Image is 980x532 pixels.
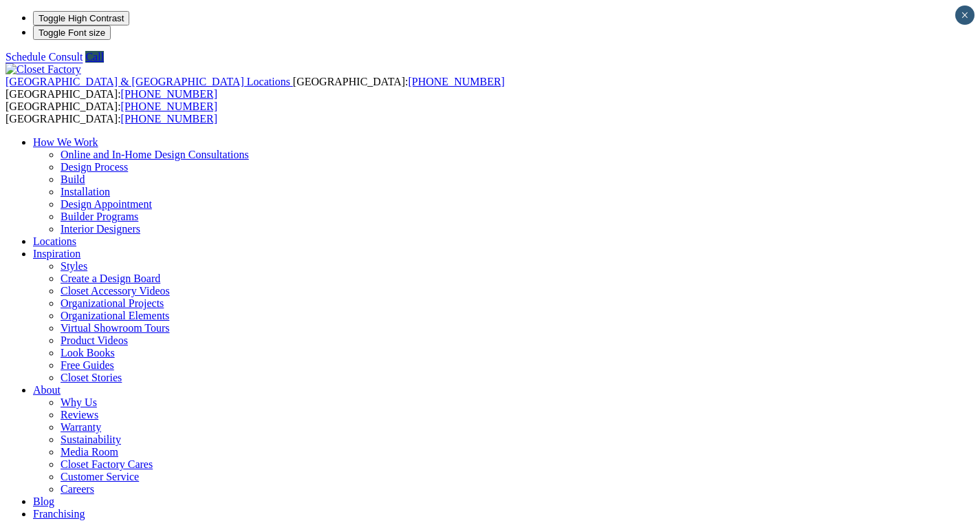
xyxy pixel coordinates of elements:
a: Styles [61,260,87,272]
a: [GEOGRAPHIC_DATA] & [GEOGRAPHIC_DATA] Locations [6,76,293,87]
a: Franchising [33,508,85,520]
a: About [33,384,61,396]
a: Organizational Projects [61,297,164,309]
a: [PHONE_NUMBER] [408,76,504,87]
a: Reviews [61,409,98,421]
a: Locations [33,235,76,247]
span: Toggle High Contrast [39,13,124,23]
a: Online and In-Home Design Consultations [61,149,249,160]
a: Free Guides [61,359,114,371]
a: Blog [33,496,54,507]
a: Sustainability [61,434,121,445]
a: Virtual Showroom Tours [61,322,170,334]
a: Design Process [61,161,128,173]
a: Closet Stories [61,372,122,383]
img: Closet Factory [6,63,81,76]
a: Customer Service [61,471,139,482]
a: Create a Design Board [61,273,160,284]
a: Organizational Elements [61,310,169,321]
span: [GEOGRAPHIC_DATA]: [GEOGRAPHIC_DATA]: [6,100,217,125]
button: Close [955,6,974,25]
a: Why Us [61,396,97,408]
span: Toggle Font size [39,28,105,38]
a: Installation [61,186,110,198]
a: Careers [61,483,94,495]
a: How We Work [33,136,98,148]
a: Build [61,173,85,185]
a: Builder Programs [61,211,138,222]
a: [PHONE_NUMBER] [121,113,217,125]
a: Closet Factory Cares [61,458,153,470]
a: Schedule Consult [6,51,83,63]
a: Look Books [61,347,115,359]
button: Toggle Font size [33,25,111,40]
a: Interior Designers [61,223,140,235]
a: Product Videos [61,334,128,346]
a: [PHONE_NUMBER] [121,100,217,112]
a: Warranty [61,421,101,433]
button: Toggle High Contrast [33,11,129,25]
span: [GEOGRAPHIC_DATA]: [GEOGRAPHIC_DATA]: [6,76,505,100]
a: Design Appointment [61,198,152,210]
a: Call [85,51,104,63]
span: [GEOGRAPHIC_DATA] & [GEOGRAPHIC_DATA] Locations [6,76,290,87]
a: Closet Accessory Videos [61,285,170,297]
a: Media Room [61,446,118,458]
a: [PHONE_NUMBER] [121,88,217,100]
a: Inspiration [33,248,80,259]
